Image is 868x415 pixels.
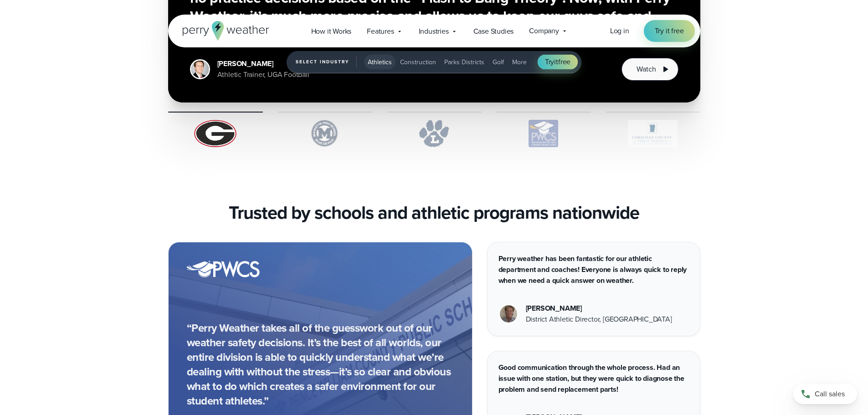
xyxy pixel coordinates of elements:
[610,26,629,36] a: Log in
[526,303,672,314] div: [PERSON_NAME]
[815,389,845,400] span: Call sales
[367,26,394,37] span: Features
[489,55,508,69] button: Golf
[493,57,504,67] span: Golf
[229,202,639,224] h3: Trusted by schools and athletic programs nationwide
[545,56,570,67] span: Try free
[296,56,357,67] span: Select Industry
[364,55,395,69] button: Athletics
[793,384,857,404] a: Call sales
[217,69,309,80] div: Athletic Trainer, UGA Football
[217,58,309,69] div: [PERSON_NAME]
[554,56,558,67] span: it
[303,22,360,41] a: How it Works
[508,55,530,69] button: More
[610,26,629,36] span: Log in
[498,253,689,286] p: Perry weather has been fantastic for our athletic department and coaches! Everyone is always quic...
[441,55,488,69] button: Parks Districts
[655,26,684,36] span: Try it free
[311,26,352,37] span: How it Works
[396,55,440,69] button: Construction
[637,64,656,75] span: Watch
[526,314,672,325] div: District Athletic Director, [GEOGRAPHIC_DATA]
[444,57,484,67] span: Parks Districts
[498,362,689,395] p: Good communication through the whole process. Had an issue with one station, but they were quick ...
[512,57,527,67] span: More
[644,20,695,42] a: Try it free
[187,321,454,408] p: “Perry Weather takes all of the guesswork out of our weather safety decisions. It’s the best of a...
[368,57,392,67] span: Athletics
[400,57,436,67] span: Construction
[473,26,514,37] span: Case Studies
[500,305,517,323] img: Vestavia Hills High School Headshot
[466,22,522,41] a: Case Studies
[419,26,449,37] span: Industries
[277,120,372,147] img: Marietta-High-School.svg
[538,55,578,69] a: Tryitfree
[529,26,559,36] span: Company
[621,58,678,81] button: Watch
